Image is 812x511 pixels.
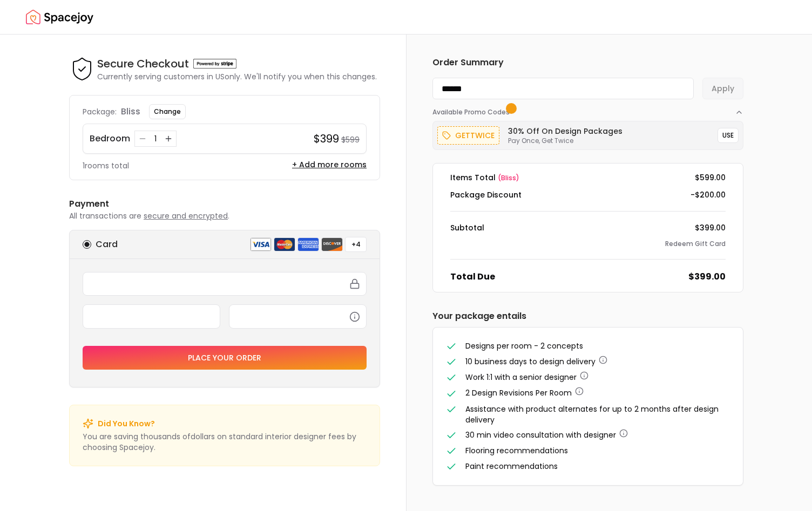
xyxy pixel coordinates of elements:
[695,222,726,233] dd: $399.00
[465,430,616,440] span: 30 min video consultation with designer
[83,106,117,117] p: Package:
[90,279,360,289] iframe: Secure card number input frame
[508,126,622,137] h6: 30% Off on Design Packages
[144,210,228,221] span: secure and encrypted
[236,311,360,321] iframe: Secure CVC input frame
[432,310,743,323] h6: Your package entails
[297,237,319,251] img: american express
[465,356,596,367] span: 10 business days to design delivery
[432,117,743,150] div: Available Promo Codes
[450,189,522,200] dt: Package Discount
[450,222,484,233] dt: Subtotal
[465,387,572,398] span: 2 Design Revisions Per Room
[450,172,519,183] dt: Items Total
[314,131,339,146] h4: $399
[69,197,380,210] h6: Payment
[432,99,743,117] button: Available Promo Codes
[695,172,726,183] dd: $599.00
[508,137,622,145] p: Pay Once, Get Twice
[321,237,343,251] img: discover
[26,6,93,28] a: Spacejoy
[691,189,726,200] dd: -$200.00
[465,404,719,425] span: Assistance with product alternates for up to 2 months after design delivery
[97,71,377,82] p: Currently serving customers in US only. We'll notify you when this changes.
[465,461,558,472] span: Paint recommendations
[97,56,189,71] h4: Secure Checkout
[465,372,577,383] span: Work 1:1 with a senior designer
[718,128,739,143] button: USE
[98,418,155,429] p: Did You Know?
[83,431,367,453] p: You are saving thousands of dollar s on standard interior designer fees by choosing Spacejoy.
[465,340,583,351] span: Designs per room - 2 concepts
[274,237,295,251] img: mastercard
[465,445,568,456] span: Flooring recommendations
[150,133,161,144] div: 1
[90,132,130,145] p: Bedroom
[432,108,513,117] span: Available Promo Codes
[455,129,495,142] p: gettwice
[345,237,367,252] button: +4
[26,6,93,28] img: Spacejoy Logo
[83,346,367,370] button: Place your order
[163,133,174,144] button: Increase quantity for Bedroom
[498,173,519,182] span: ( bliss )
[83,160,129,171] p: 1 rooms total
[96,238,118,251] h6: Card
[137,133,148,144] button: Decrease quantity for Bedroom
[292,159,367,170] button: + Add more rooms
[432,56,743,69] h6: Order Summary
[688,270,726,283] dd: $399.00
[341,134,360,145] small: $599
[193,59,236,69] img: Powered by stripe
[90,311,213,321] iframe: Secure expiration date input frame
[250,237,272,251] img: visa
[121,105,140,118] p: bliss
[69,210,380,221] p: All transactions are .
[450,270,495,283] dt: Total Due
[149,104,186,119] button: Change
[665,240,726,248] button: Redeem Gift Card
